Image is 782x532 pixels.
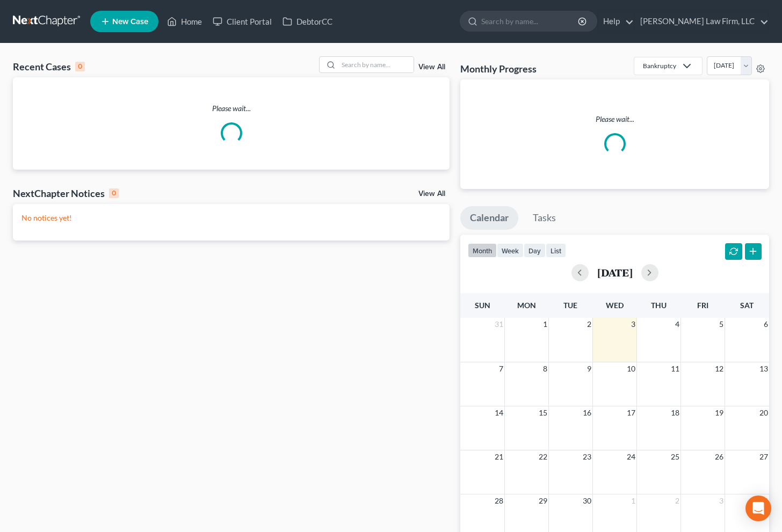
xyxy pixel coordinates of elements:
button: list [546,243,566,258]
span: 16 [582,406,592,419]
span: 23 [582,450,592,463]
span: Thu [651,301,667,310]
span: Mon [517,301,536,310]
span: 22 [538,450,548,463]
span: 18 [670,406,680,419]
span: Sun [475,301,490,310]
span: 10 [626,362,636,375]
h3: Monthly Progress [460,62,537,75]
h2: [DATE] [597,267,633,278]
div: Open Intercom Messenger [745,495,771,521]
span: 1 [630,494,636,507]
span: 11 [670,362,680,375]
span: Wed [606,301,624,310]
span: 9 [586,362,592,375]
p: No notices yet! [21,213,441,223]
a: Home [162,12,207,31]
span: 15 [538,406,548,419]
span: 1 [542,318,548,331]
span: 28 [494,494,504,507]
span: 4 [674,318,680,331]
span: 24 [626,450,636,463]
a: View All [418,63,445,71]
a: View All [418,190,445,198]
a: Client Portal [207,12,277,31]
input: Search by name... [338,57,414,72]
a: [PERSON_NAME] Law Firm, LLC [635,12,769,31]
span: New Case [112,18,148,26]
div: Bankruptcy [643,61,676,70]
a: Tasks [523,206,566,230]
a: Help [598,12,634,31]
span: 3 [718,494,725,507]
input: Search by name... [481,11,580,31]
span: 4 [763,494,769,507]
span: 14 [494,406,504,419]
span: 8 [542,362,548,375]
span: 5 [718,318,725,331]
span: 17 [626,406,636,419]
span: 2 [586,318,592,331]
p: Please wait... [469,114,761,125]
span: 3 [630,318,636,331]
button: week [497,243,524,258]
span: 26 [714,450,725,463]
span: 31 [494,318,504,331]
div: NextChapter Notices [13,187,119,200]
span: Fri [697,301,708,310]
span: 29 [538,494,548,507]
span: 13 [758,362,769,375]
button: month [468,243,497,258]
span: 21 [494,450,504,463]
span: 25 [670,450,680,463]
span: 30 [582,494,592,507]
a: DebtorCC [277,12,338,31]
a: Calendar [460,206,518,230]
span: 2 [674,494,680,507]
button: day [524,243,546,258]
p: Please wait... [13,103,450,114]
div: Recent Cases [13,60,85,73]
span: 6 [763,318,769,331]
span: 19 [714,406,725,419]
span: 7 [498,362,504,375]
div: 0 [75,62,85,71]
span: Sat [740,301,754,310]
span: Tue [563,301,577,310]
div: 0 [109,188,119,198]
span: 12 [714,362,725,375]
span: 27 [758,450,769,463]
span: 20 [758,406,769,419]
